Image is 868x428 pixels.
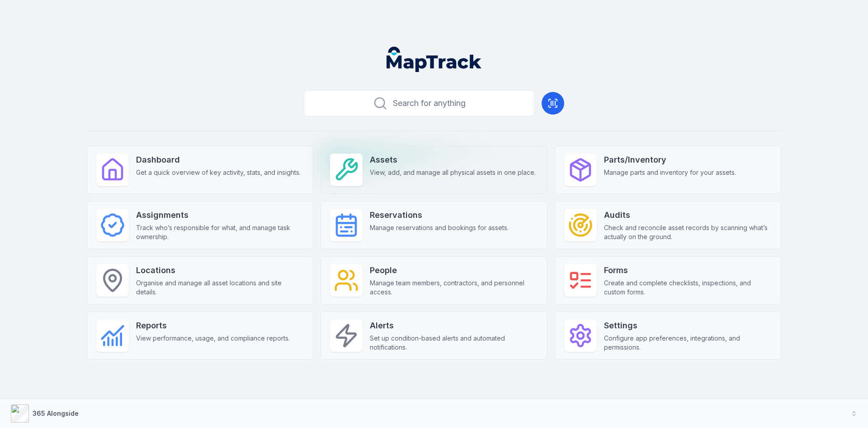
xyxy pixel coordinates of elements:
[87,146,313,194] a: DashboardGet a quick overview of key activity, stats, and insights.
[604,264,772,277] strong: Forms
[555,256,781,304] a: FormsCreate and complete checklists, inspections, and custom forms.
[604,209,772,221] strong: Audits
[136,319,290,332] strong: Reports
[136,168,301,177] span: Get a quick overview of key activity, stats, and insights.
[555,312,781,360] a: SettingsConfigure app preferences, integrations, and permissions.
[87,256,313,304] a: LocationsOrganise and manage all asset locations and site details.
[370,279,538,297] span: Manage team members, contractors, and personnel access.
[87,201,313,249] a: AssignmentsTrack who’s responsible for what, and manage task ownership.
[370,264,538,277] strong: People
[604,279,772,297] span: Create and complete checklists, inspections, and custom forms.
[370,154,536,166] strong: Assets
[136,334,290,343] span: View performance, usage, and compliance reports.
[604,334,772,352] span: Configure app preferences, integrations, and permissions.
[136,209,304,221] strong: Assignments
[372,47,496,72] nav: Global
[87,312,313,360] a: ReportsView performance, usage, and compliance reports.
[33,409,79,417] strong: 365 Alongside
[321,256,547,304] a: PeopleManage team members, contractors, and personnel access.
[136,223,304,241] span: Track who’s responsible for what, and manage task ownership.
[321,201,547,249] a: ReservationsManage reservations and bookings for assets.
[136,279,304,297] span: Organise and manage all asset locations and site details.
[370,209,509,221] strong: Reservations
[604,223,772,241] span: Check and reconcile asset records by scanning what’s actually on the ground.
[604,154,736,166] strong: Parts/Inventory
[604,168,736,177] span: Manage parts and inventory for your assets.
[370,223,509,232] span: Manage reservations and bookings for assets.
[555,146,781,194] a: Parts/InventoryManage parts and inventory for your assets.
[136,264,304,277] strong: Locations
[370,334,538,352] span: Set up condition-based alerts and automated notifications.
[370,319,538,332] strong: Alerts
[604,319,772,332] strong: Settings
[136,154,301,166] strong: Dashboard
[393,97,466,110] span: Search for anything
[304,90,534,116] button: Search for anything
[321,312,547,360] a: AlertsSet up condition-based alerts and automated notifications.
[555,201,781,249] a: AuditsCheck and reconcile asset records by scanning what’s actually on the ground.
[370,168,536,177] span: View, add, and manage all physical assets in one place.
[321,146,547,194] a: AssetsView, add, and manage all physical assets in one place.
